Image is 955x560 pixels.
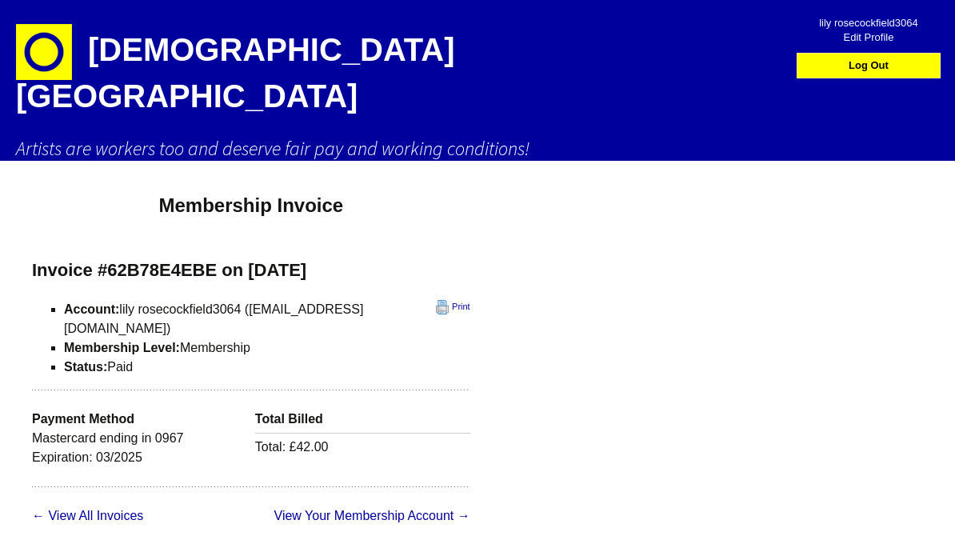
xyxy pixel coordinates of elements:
strong: Payment Method [32,412,134,426]
a: View Your Membership Account → [274,509,470,522]
li: Paid [64,358,470,377]
span: £42.00 [290,440,329,454]
img: circle-e1448293145835.png [16,24,72,80]
span: lily rosecockfield3064 [812,10,925,25]
strong: Status: [64,360,107,374]
li: lily rosecockfield3064 ([EMAIL_ADDRESS][DOMAIN_NAME]) [64,300,470,338]
strong: Account: [64,302,119,316]
strong: Total Billed [255,412,323,426]
span: Total [255,440,290,454]
li: Membership [64,338,470,358]
a: Print [436,300,470,314]
h3: Invoice #62B78E4EBE on [DATE] [32,259,470,282]
a: ← View All Invoices [32,509,143,522]
h2: Artists are workers too and deserve fair pay and working conditions! [16,136,939,161]
p: Mastercard ending in 0967 Expiration: 03/2025 [32,429,247,467]
span: Edit Profile [812,25,925,39]
strong: Membership Level: [64,341,180,354]
h1: Membership Invoice [32,193,470,218]
a: Log Out [801,54,937,78]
